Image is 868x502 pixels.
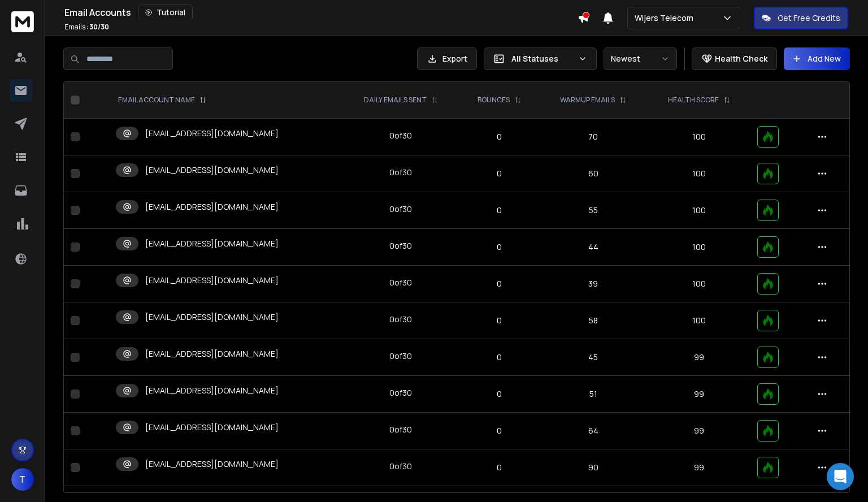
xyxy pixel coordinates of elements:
p: [EMAIL_ADDRESS][DOMAIN_NAME] [145,311,279,323]
p: Emails : [64,23,109,32]
div: 0 of 30 [389,167,412,178]
p: BOUNCES [478,96,510,105]
td: 99 [648,413,751,449]
p: 0 [467,168,532,179]
p: WARMUP EMAILS [560,96,615,105]
p: [EMAIL_ADDRESS][DOMAIN_NAME] [145,458,279,470]
button: T [11,468,34,491]
div: Open Intercom Messenger [827,463,854,490]
td: 58 [539,302,648,339]
button: Newest [604,47,677,70]
p: 0 [467,131,532,142]
td: 100 [648,229,751,266]
button: Health Check [692,47,777,70]
div: Email Accounts [64,5,578,20]
div: 0 of 30 [389,240,412,252]
td: 55 [539,192,648,229]
td: 39 [539,266,648,302]
td: 44 [539,229,648,266]
td: 100 [648,119,751,155]
td: 99 [648,449,751,486]
td: 60 [539,155,648,192]
p: DAILY EMAILS SENT [364,96,427,105]
p: 0 [467,462,532,473]
button: Get Free Credits [754,7,848,29]
td: 70 [539,119,648,155]
div: 0 of 30 [389,277,412,288]
p: 0 [467,278,532,289]
td: 99 [648,376,751,413]
p: Get Free Credits [778,12,840,24]
p: [EMAIL_ADDRESS][DOMAIN_NAME] [145,238,279,249]
div: 0 of 30 [389,204,412,215]
td: 100 [648,266,751,302]
p: 0 [467,352,532,363]
button: Tutorial [138,5,193,20]
button: Add New [784,47,850,70]
div: 0 of 30 [389,314,412,325]
div: 0 of 30 [389,387,412,399]
p: Health Check [715,53,767,64]
div: EMAIL ACCOUNT NAME [118,96,206,105]
td: 100 [648,192,751,229]
p: [EMAIL_ADDRESS][DOMAIN_NAME] [145,385,279,396]
p: [EMAIL_ADDRESS][DOMAIN_NAME] [145,348,279,360]
div: 0 of 30 [389,350,412,362]
p: HEALTH SCORE [668,96,719,105]
p: 0 [467,205,532,216]
p: 0 [467,241,532,253]
p: [EMAIL_ADDRESS][DOMAIN_NAME] [145,201,279,213]
td: 51 [539,376,648,413]
p: 0 [467,315,532,326]
div: 0 of 30 [389,424,412,435]
div: 0 of 30 [389,461,412,472]
p: 0 [467,425,532,436]
div: 0 of 30 [389,130,412,141]
td: 100 [648,302,751,339]
td: 45 [539,339,648,376]
td: 90 [539,449,648,486]
span: 30 / 30 [89,22,109,32]
td: 64 [539,413,648,449]
p: [EMAIL_ADDRESS][DOMAIN_NAME] [145,128,279,139]
p: [EMAIL_ADDRESS][DOMAIN_NAME] [145,275,279,286]
p: [EMAIL_ADDRESS][DOMAIN_NAME] [145,165,279,176]
p: Wijers Telecom [635,12,698,24]
p: 0 [467,388,532,400]
p: [EMAIL_ADDRESS][DOMAIN_NAME] [145,422,279,433]
td: 100 [648,155,751,192]
p: All Statuses [511,53,574,64]
button: Export [417,47,477,70]
td: 99 [648,339,751,376]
